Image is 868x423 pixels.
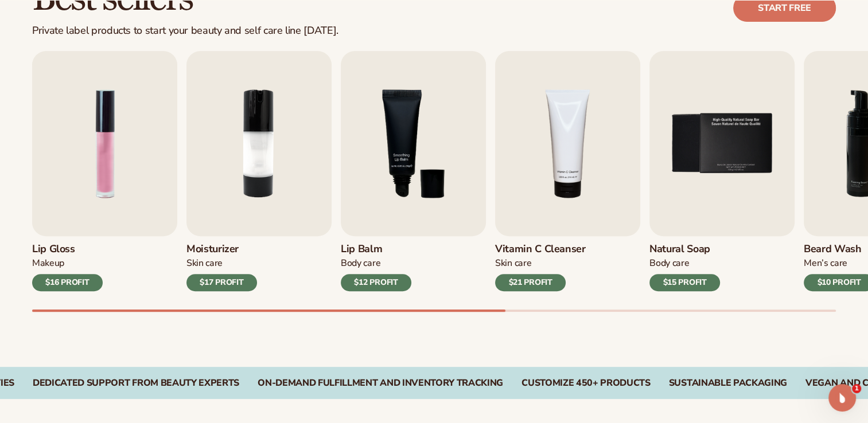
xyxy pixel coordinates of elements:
div: $16 PROFIT [32,274,103,291]
a: 2 / 9 [186,51,332,291]
div: Private label products to start your beauty and self care line [DATE]. [32,25,338,37]
div: Body Care [649,257,720,269]
div: $17 PROFIT [186,274,257,291]
h3: Lip Gloss [32,243,103,256]
a: 4 / 9 [495,51,640,291]
a: 5 / 9 [649,51,795,291]
div: Skin Care [495,257,586,269]
a: 3 / 9 [341,51,486,291]
div: CUSTOMIZE 450+ PRODUCTS [521,378,651,389]
span: 1 [852,384,861,393]
div: Dedicated Support From Beauty Experts [33,378,239,389]
div: SUSTAINABLE PACKAGING [669,378,787,389]
h3: Natural Soap [649,243,720,256]
div: Makeup [32,257,103,269]
h3: Vitamin C Cleanser [495,243,586,256]
div: Skin Care [186,257,257,269]
a: 1 / 9 [32,51,177,291]
div: $21 PROFIT [495,274,566,291]
div: $12 PROFIT [341,274,411,291]
h3: Moisturizer [186,243,257,256]
h3: Lip Balm [341,243,411,256]
div: On-Demand Fulfillment and Inventory Tracking [258,378,503,389]
div: $15 PROFIT [649,274,720,291]
div: Body Care [341,257,411,269]
iframe: Intercom live chat [828,384,856,412]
